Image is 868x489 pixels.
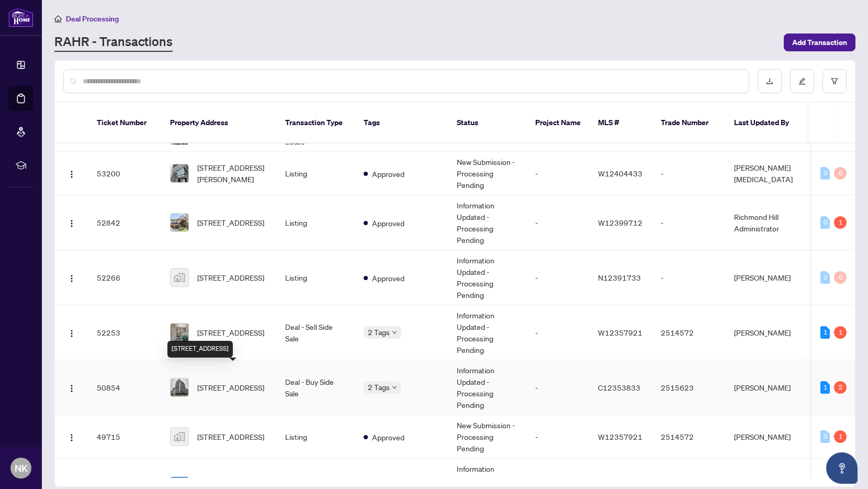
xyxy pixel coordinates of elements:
th: MLS # [590,103,652,143]
td: Deal - Buy Side Sale [277,360,355,415]
th: Last Updated By [726,103,804,143]
td: 2515623 [652,360,726,415]
button: Logo [63,165,80,182]
td: Listing [277,195,355,250]
td: 2514572 [652,305,726,360]
td: - [652,152,726,195]
td: - [527,415,590,459]
td: [PERSON_NAME][MEDICAL_DATA] [726,152,804,195]
th: Transaction Type [277,103,355,143]
img: thumbnail-img [171,269,188,286]
span: [STREET_ADDRESS][PERSON_NAME] [197,162,268,185]
th: Trade Number [652,103,726,143]
span: Approved [372,272,404,284]
button: Logo [63,379,80,396]
td: 52266 [88,250,162,305]
span: Approved [372,217,404,229]
img: Logo [67,170,76,179]
td: Information Updated - Processing Pending [448,195,527,250]
td: - [527,152,590,195]
td: Listing [277,250,355,305]
img: Logo [67,219,76,228]
th: Property Address [162,103,277,143]
td: New Submission - Processing Pending [448,152,527,195]
span: [STREET_ADDRESS] [197,272,264,283]
th: Tags [355,103,448,143]
div: 1 [820,326,830,339]
button: Logo [63,214,80,231]
span: C12353833 [598,383,640,392]
span: [STREET_ADDRESS] [197,431,264,442]
span: W12357921 [598,432,642,441]
button: Open asap [826,452,858,484]
img: thumbnail-img [171,164,188,182]
div: 1 [834,430,847,443]
td: 49715 [88,415,162,459]
button: Add Transaction [784,34,855,51]
td: - [527,360,590,415]
span: filter [831,77,838,85]
button: download [758,69,782,93]
td: - [652,195,726,250]
div: 0 [834,167,847,180]
div: 2 [834,381,847,394]
td: Information Updated - Processing Pending [448,250,527,305]
span: W12399712 [598,218,642,227]
div: 0 [820,216,830,229]
span: edit [798,77,806,85]
div: 1 [834,326,847,339]
span: down [392,385,397,390]
button: Logo [63,428,80,445]
td: [PERSON_NAME] [726,250,804,305]
img: Logo [67,434,76,442]
span: Add Transaction [792,34,847,51]
div: 0 [820,167,830,180]
img: thumbnail-img [171,324,188,341]
td: [PERSON_NAME] [726,360,804,415]
img: logo [8,8,33,27]
td: [PERSON_NAME] [726,415,804,459]
td: Listing [277,415,355,459]
span: Deal Processing [66,14,119,24]
td: 50854 [88,360,162,415]
img: Logo [67,329,76,338]
img: Logo [67,274,76,283]
span: W12357921 [598,328,642,337]
th: Ticket Number [88,103,162,143]
td: Richmond Hill Administrator [726,195,804,250]
img: thumbnail-img [171,428,188,446]
td: Information Updated - Processing Pending [448,360,527,415]
button: Logo [63,324,80,341]
td: - [652,250,726,305]
span: Approved [372,168,404,180]
td: 52253 [88,305,162,360]
span: [STREET_ADDRESS] [197,327,264,338]
td: - [527,305,590,360]
span: N12391733 [598,273,641,282]
td: - [527,195,590,250]
td: Deal - Sell Side Sale [277,305,355,360]
span: [STREET_ADDRESS] [197,382,264,393]
td: Listing [277,152,355,195]
div: 0 [820,430,830,443]
span: 2 Tags [368,326,390,338]
span: W12404433 [598,169,642,178]
th: Project Name [527,103,590,143]
div: 0 [820,271,830,284]
td: [PERSON_NAME] [726,305,804,360]
th: Status [448,103,527,143]
span: download [766,77,773,85]
span: [STREET_ADDRESS] [197,217,264,228]
span: down [392,330,397,335]
td: 52842 [88,195,162,250]
span: home [54,15,62,23]
td: 53200 [88,152,162,195]
button: Logo [63,269,80,286]
button: filter [822,69,847,93]
td: Information Updated - Processing Pending [448,305,527,360]
img: thumbnail-img [171,379,188,396]
div: 1 [820,381,830,394]
img: thumbnail-img [171,214,188,231]
td: - [527,250,590,305]
td: 2514572 [652,415,726,459]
